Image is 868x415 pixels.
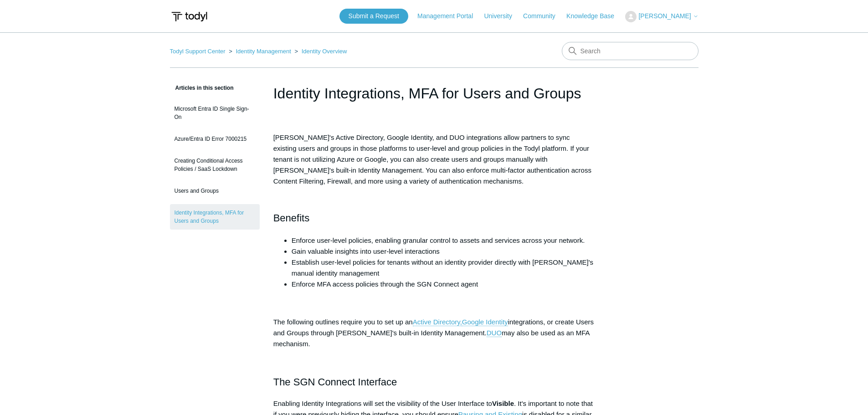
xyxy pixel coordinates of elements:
li: Identity Management [227,48,293,55]
a: Identity Management [236,48,291,55]
span: Gain valuable insights into user-level interactions [292,247,440,255]
a: Knowledge Base [566,11,623,21]
span: Articles in this section [170,85,234,91]
span: The SGN Connect Interface [273,376,397,388]
span: The following outlines require you to set up an [273,318,413,326]
span: integrations, or create Users and Groups through [PERSON_NAME]'s built-in Identity Management. ma... [273,318,594,348]
li: Todyl Support Center [170,48,227,55]
a: Active Directory, [413,318,462,326]
span: [PERSON_NAME] [638,12,691,20]
a: Submit a Request [339,9,408,24]
span: Benefits [273,212,310,224]
a: Azure/Entra ID Error 7000215 [170,130,260,148]
span: Establish user-level policies for tenants without an identity provider directly with [PERSON_NAME... [292,258,593,277]
h1: Identity Integrations, MFA for Users and Groups [273,82,595,104]
a: Identity Overview [302,48,347,55]
a: Users and Groups [170,182,260,200]
span: Enforce user-level policies, enabling granular control to assets and services across your network. [292,236,585,244]
a: University [484,11,521,21]
span: Enforce MFA access policies through the SGN Connect agent [292,280,478,288]
a: Google Identity [462,318,508,326]
span: Visible [492,400,514,407]
li: Identity Overview [293,48,347,55]
span: Enabling Identity Integrations will set the visibility of the User Interface to [273,400,492,407]
a: Management Portal [417,11,482,21]
a: Microsoft Entra ID Single Sign-On [170,100,260,126]
input: Search [562,42,699,60]
button: [PERSON_NAME] [625,11,698,22]
img: Todyl Support Center Help Center home page [170,8,209,25]
a: Identity Integrations, MFA for Users and Groups [170,204,260,230]
a: Todyl Support Center [170,48,226,55]
a: Community [523,11,565,21]
span: [PERSON_NAME]'s Active Directory, Google Identity, and DUO integrations allow partners to sync ex... [273,133,591,185]
a: DUO [487,329,502,337]
a: Creating Conditional Access Policies / SaaS Lockdown [170,152,260,178]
